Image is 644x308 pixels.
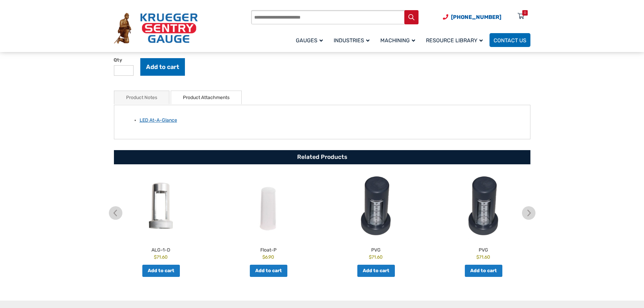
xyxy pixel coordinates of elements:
[465,265,502,277] a: Add to cart: “PVG”
[490,33,530,47] a: Contact Us
[262,254,274,260] bdi: 6.90
[524,10,526,16] div: 0
[109,174,213,239] img: ALG-OF
[262,254,265,260] span: $
[140,117,177,123] a: LED At-A-Glance
[431,174,535,261] a: PVG $71.60
[140,58,185,76] button: Add to cart
[292,32,330,48] a: Gauges
[109,174,213,261] a: ALG-1-D $71.60
[109,206,122,220] img: chevron-left.svg
[369,254,383,260] bdi: 71.60
[324,174,428,239] img: PVG
[114,65,134,76] input: Product quantity
[522,206,535,220] img: chevron-right.svg
[476,254,490,260] bdi: 71.60
[494,37,526,44] span: Contact Us
[114,13,198,44] img: Krueger Sentry Gauge
[357,265,395,277] a: Add to cart: “PVG”
[216,174,320,261] a: Float-P $6.90
[422,32,490,48] a: Resource Library
[216,174,320,239] img: Float-P
[154,254,168,260] bdi: 71.60
[114,150,530,164] h2: Related Products
[109,244,213,254] h2: ALG-1-D
[216,244,320,254] h2: Float-P
[142,265,180,277] a: Add to cart: “ALG-1-D”
[296,37,323,44] span: Gauges
[324,174,428,261] a: PVG $71.60
[431,244,535,254] h2: PVG
[250,265,287,277] a: Add to cart: “Float-P”
[476,254,479,260] span: $
[376,32,422,48] a: Machining
[380,37,415,44] span: Machining
[330,32,376,48] a: Industries
[443,13,501,21] a: Phone Number (920) 434-8860
[334,37,369,44] span: Industries
[451,14,501,20] span: [PHONE_NUMBER]
[431,174,535,239] img: PVG
[183,91,230,104] a: Product Attachments
[426,37,483,44] span: Resource Library
[154,254,157,260] span: $
[324,244,428,254] h2: PVG
[369,254,372,260] span: $
[126,91,157,104] a: Product Notes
